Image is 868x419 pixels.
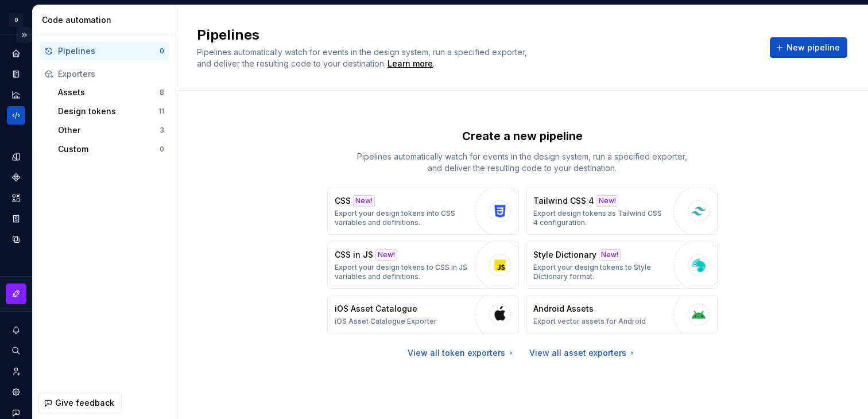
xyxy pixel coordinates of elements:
div: 0 [160,145,164,154]
a: View all token exporters [408,347,516,359]
p: Export vector assets for Android [533,317,646,326]
div: Custom [58,143,160,155]
p: Export design tokens as Tailwind CSS 4 configuration. [533,209,668,227]
button: Design tokens11 [53,102,169,121]
a: Home [7,44,25,63]
p: Tailwind CSS 4 [533,195,594,207]
div: Pipelines [58,45,160,57]
button: Pipelines0 [40,42,169,60]
button: Tailwind CSS 4New!Export design tokens as Tailwind CSS 4 configuration. [526,188,718,235]
div: New! [596,195,618,207]
p: Create a new pipeline [462,128,583,144]
p: iOS Asset Catalogue Exporter [335,317,437,326]
div: Code automation [42,14,171,26]
a: Storybook stories [7,209,25,228]
button: Assets8 [53,83,169,102]
div: Exporters [58,68,164,80]
p: Export your design tokens to Style Dictionary format. [533,263,668,281]
p: Export your design tokens into CSS variables and definitions. [335,209,469,227]
button: Expand sidebar [16,27,32,43]
div: O [9,13,23,27]
a: Learn more [387,58,433,69]
div: 0 [160,46,164,56]
div: 8 [160,88,164,97]
p: Android Assets [533,303,594,315]
p: CSS [335,195,351,207]
a: Design tokens [7,148,25,166]
div: Assets [58,87,160,98]
a: Data sources [7,230,25,249]
a: Analytics [7,86,25,104]
button: New pipeline [770,37,847,58]
button: O [2,7,30,32]
div: New! [599,249,621,261]
a: Documentation [7,65,25,83]
a: Assets [7,189,25,207]
button: Give feedback [38,393,122,413]
button: Android AssetsExport vector assets for Android [526,296,718,333]
span: New pipeline [786,42,840,53]
p: Style Dictionary [533,249,596,261]
span: Pipelines automatically watch for events in the design system, run a specified exporter, and deli... [197,47,529,68]
p: iOS Asset Catalogue [335,303,417,315]
div: New! [375,249,397,261]
button: Notifications [7,321,25,339]
p: CSS in JS [335,249,373,261]
a: Components [7,168,25,187]
div: Design tokens [58,106,158,117]
button: Search ⌘K [7,342,25,360]
button: Other3 [53,121,169,139]
button: Custom0 [53,140,169,158]
h2: Pipelines [197,26,756,44]
button: iOS Asset CatalogueiOS Asset Catalogue Exporter [327,296,519,333]
span: . [386,60,435,68]
p: Export your design tokens to CSS in JS variables and definitions. [335,263,469,281]
div: New! [353,195,375,207]
a: View all asset exporters [529,347,637,359]
button: CSSNew!Export your design tokens into CSS variables and definitions. [327,188,519,235]
a: Code automation [7,106,25,125]
a: Invite team [7,362,25,381]
span: Give feedback [55,397,114,409]
div: Other [58,125,160,136]
p: Pipelines automatically watch for events in the design system, run a specified exporter, and deli... [350,151,695,174]
div: 3 [160,126,164,135]
div: 11 [158,107,164,116]
a: Settings [7,383,25,401]
button: Style DictionaryNew!Export your design tokens to Style Dictionary format. [526,242,718,289]
button: CSS in JSNew!Export your design tokens to CSS in JS variables and definitions. [327,242,519,289]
